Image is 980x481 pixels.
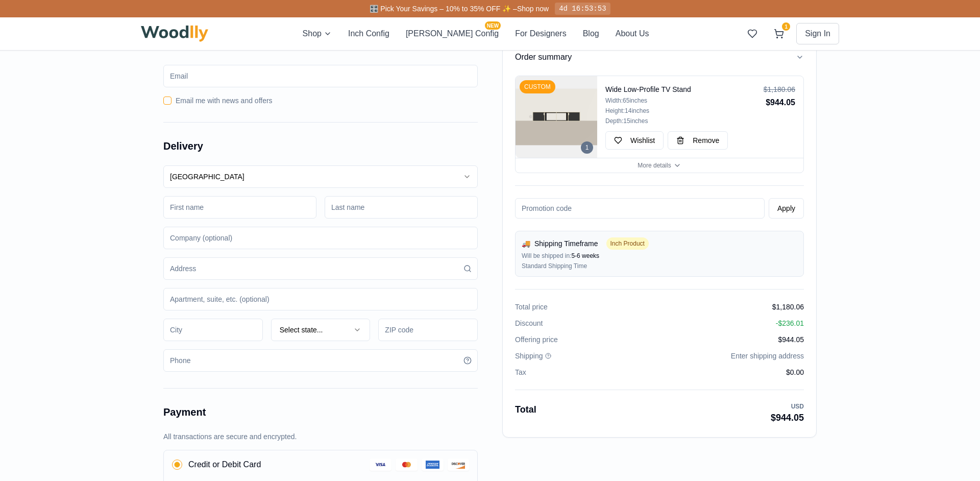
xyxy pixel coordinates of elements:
span: Enter shipping address [731,351,804,361]
span: NEW [485,21,501,30]
span: 1 [782,22,790,31]
button: Blog [583,28,599,40]
span: 5-6 weeks [571,252,599,259]
p: All transactions are secure and encrypted. [163,431,478,442]
span: Offering price [515,334,558,345]
div: Width: 65 inches [605,97,759,105]
h4: Wide Low-Profile TV Stand [605,84,759,94]
span: Shipping Timeframe [534,238,598,249]
span: More details [638,161,671,170]
img: MasterCard [400,461,413,469]
div: USD [771,402,804,411]
span: Shipping [515,351,543,361]
input: First name [163,196,316,219]
span: Total [515,402,536,425]
span: $944.05 [778,334,804,345]
div: Height: 14 inches [605,107,759,115]
div: 4d 16:53:53 [555,3,610,15]
span: Tax [515,367,526,377]
span: Remove [693,135,719,146]
span: $0.00 [786,367,804,377]
h3: Order summary [515,51,572,63]
a: Shop now [517,5,549,13]
img: Woodlly [141,26,208,42]
img: Wide Low-Profile TV Stand [516,76,597,158]
div: Will be shipped in: [522,252,797,260]
img: Discover [452,461,465,469]
button: For Designers [515,28,566,40]
span: Discount [515,318,543,328]
button: Apply [769,198,804,219]
input: ZIP code [378,319,478,341]
div: $1,180.06 [764,84,795,94]
button: Sign In [796,23,839,44]
span: Credit or Debit Card [188,459,261,471]
input: Company (optional) [163,227,478,249]
input: Email [163,65,478,87]
button: About Us [616,28,649,40]
div: 1 [581,141,593,154]
h2: Payment [163,405,478,419]
span: 🚚 [522,238,530,249]
span: $1,180.06 [772,302,804,312]
span: Inch Product [606,237,649,250]
div: $944.05 [771,411,804,425]
span: - $236.01 [776,318,804,328]
span: 🎛️ Pick Your Savings – 10% to 35% OFF ✨ – [370,5,517,13]
input: Promotion code [515,198,765,219]
button: More details [516,158,803,173]
input: City [163,319,263,341]
button: [PERSON_NAME] ConfigNEW [406,28,499,40]
img: American Express [426,461,439,469]
div: $944.05 [764,97,795,109]
div: Depth: 15 inches [605,117,759,125]
input: Phone [163,349,478,372]
button: 1 [770,25,788,43]
div: CUSTOM [520,80,555,93]
button: Shop [303,28,332,40]
span: Wishlist [630,135,655,146]
input: Apartment, suite, etc. (optional) [163,288,478,310]
label: Email me with news and offers [176,95,273,106]
input: Last name [325,196,478,219]
button: Remove [668,131,728,150]
button: Wishlist [605,131,664,150]
span: Total price [515,302,548,312]
h2: Delivery [163,139,478,153]
button: Inch Config [348,28,389,40]
input: Address [163,257,478,280]
button: Select state... [271,319,371,341]
img: Visa [374,461,387,469]
div: Standard Shipping Time [522,262,797,270]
